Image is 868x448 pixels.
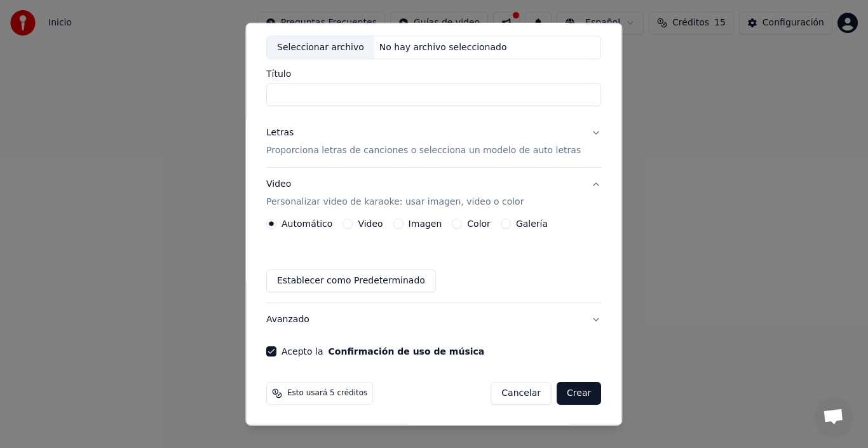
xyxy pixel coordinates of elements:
[266,196,524,208] p: Personalizar video de karaoke: usar imagen, video o color
[516,219,548,228] label: Galería
[468,219,491,228] label: Color
[266,168,601,219] button: VideoPersonalizar video de karaoke: usar imagen, video o color
[374,41,512,53] div: No hay archivo seleccionado
[266,144,581,157] p: Proporciona letras de canciones o selecciona un modelo de auto letras
[266,69,601,78] label: Título
[266,219,601,302] div: VideoPersonalizar video de karaoke: usar imagen, video o color
[281,219,332,228] label: Automático
[266,116,601,167] button: LetrasProporciona letras de canciones o selecciona un modelo de auto letras
[358,219,383,228] label: Video
[329,347,485,356] button: Acepto la
[266,303,601,336] button: Avanzado
[266,126,294,139] div: Letras
[557,382,601,405] button: Crear
[281,347,484,356] label: Acepto la
[409,219,442,228] label: Imagen
[266,178,524,208] div: Video
[491,382,552,405] button: Cancelar
[287,388,367,398] span: Esto usará 5 créditos
[267,36,374,58] div: Seleccionar archivo
[266,269,436,292] button: Establecer como Predeterminado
